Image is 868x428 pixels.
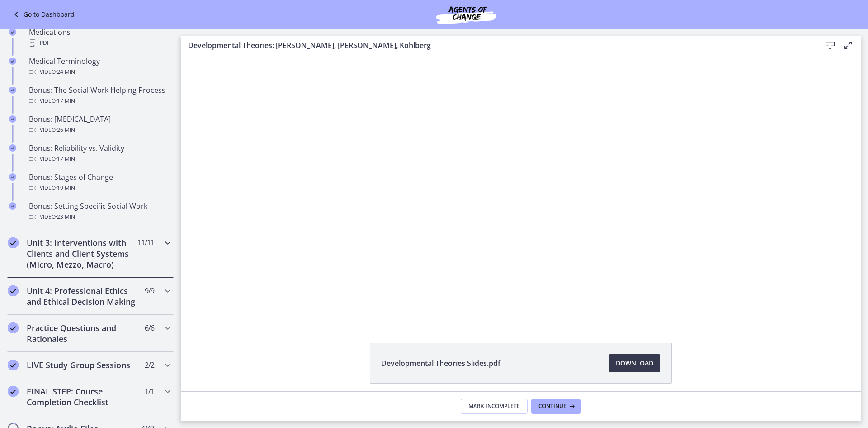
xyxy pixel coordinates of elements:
[181,55,861,322] iframe: Video Lesson
[9,202,16,210] i: Completed
[27,285,137,307] h2: Unit 4: Professional Ethics and Ethical Decision Making
[29,56,170,77] div: Medical Terminology
[8,386,19,397] i: Completed
[29,38,170,48] div: PDF
[145,386,154,397] span: 1 / 1
[538,403,566,410] span: Continue
[56,125,75,135] span: · 26 min
[56,183,75,193] span: · 19 min
[56,96,75,106] span: · 17 min
[9,144,16,152] i: Completed
[29,96,170,106] div: Video
[27,237,137,270] h2: Unit 3: Interventions with Clients and Client Systems (Micro, Mezzo, Macro)
[29,183,170,193] div: Video
[145,322,154,333] span: 6 / 6
[29,27,170,48] div: Medications
[29,154,170,164] div: Video
[9,58,16,65] i: Completed
[468,403,520,410] span: Mark Incomplete
[56,154,75,164] span: · 17 min
[29,125,170,135] div: Video
[137,237,154,248] span: 11 / 11
[461,399,528,414] button: Mark Incomplete
[381,358,500,369] span: Developmental Theories Slides.pdf
[29,85,170,106] div: Bonus: The Social Work Helping Process
[27,360,137,370] h2: LIVE Study Group Sessions
[29,114,170,135] div: Bonus: [MEDICAL_DATA]
[27,322,137,344] h2: Practice Questions and Rationales
[412,4,520,25] img: Agents of Change
[9,115,16,123] i: Completed
[29,212,170,222] div: Video
[609,354,660,372] a: Download
[8,237,19,248] i: Completed
[188,40,807,51] h3: Developmental Theories: [PERSON_NAME], [PERSON_NAME], Kohlberg
[8,360,19,370] i: Completed
[145,360,154,370] span: 2 / 2
[29,67,170,77] div: Video
[616,358,653,369] span: Download
[8,285,19,296] i: Completed
[29,143,170,164] div: Bonus: Reliability vs. Validity
[56,67,75,77] span: · 24 min
[29,201,170,222] div: Bonus: Setting Specific Social Work
[531,399,581,414] button: Continue
[27,386,137,408] h2: FINAL STEP: Course Completion Checklist
[9,87,16,94] i: Completed
[145,285,154,296] span: 9 / 9
[29,172,170,193] div: Bonus: Stages of Change
[9,173,16,181] i: Completed
[11,9,75,20] a: Go to Dashboard
[9,29,16,36] i: Completed
[8,322,19,333] i: Completed
[56,212,75,222] span: · 23 min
